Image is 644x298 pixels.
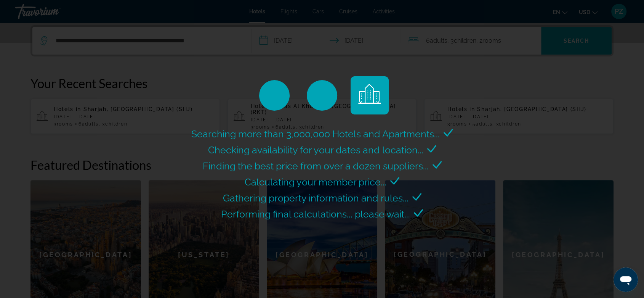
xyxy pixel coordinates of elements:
span: Searching more than 3,000,000 Hotels and Apartments... [191,128,440,140]
span: Finding the best price from over a dozen suppliers... [203,160,429,172]
span: Checking availability for your dates and location... [208,144,423,156]
span: Gathering property information and rules... [223,192,409,204]
iframe: Кнопка запуска окна обмена сообщениями [614,267,638,292]
span: Calculating your member price... [245,176,386,188]
span: Performing final calculations... please wait... [221,208,410,220]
